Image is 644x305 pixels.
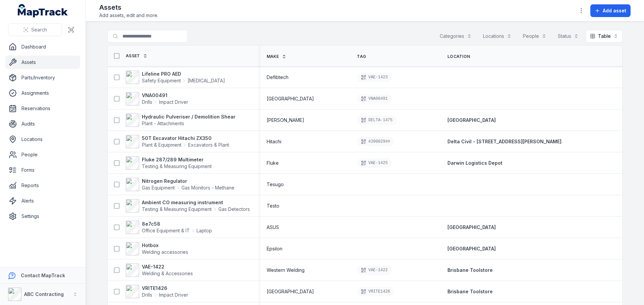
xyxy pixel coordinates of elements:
button: Search [8,23,62,36]
a: [GEOGRAPHIC_DATA] [447,117,496,124]
span: [GEOGRAPHIC_DATA] [267,95,314,102]
a: 8e7c58Office Equipment & ITLaptop [126,221,212,234]
strong: Contact MapTrack [21,273,65,278]
span: Drills [142,99,152,105]
a: [GEOGRAPHIC_DATA] [447,224,496,231]
span: ASUS [267,224,279,231]
span: Impact Driver [159,99,188,105]
strong: VRITE1426 [142,285,188,292]
a: Make [267,54,286,59]
a: VAE-1422Welding & Accessories [126,263,193,277]
strong: ABC Contracting [24,291,64,297]
span: Impact Driver [159,292,188,298]
a: Fluke 287/289 MultimeterTesting & Measuring Equipment [126,156,212,170]
span: Office Equipment & IT [142,227,190,234]
a: Assets [5,56,80,69]
span: Add assets, edit and more. [99,12,158,19]
span: [GEOGRAPHIC_DATA] [447,224,496,230]
a: Ambient CO measuring instrumentTesting & Measuring EquipmentGas Detectors [126,199,250,213]
span: Tesugo [267,181,284,188]
span: Testing & Measuring Equipment [142,163,212,169]
span: Brisbane Toolstore [447,289,493,294]
span: Asset [126,53,140,59]
a: People [5,148,80,161]
span: Darwin Logistics Depot [447,160,502,166]
span: Welding & Accessories [142,271,193,276]
span: Welding accessories [142,249,188,255]
a: 50T Excavator Hitachi ZX350Plant & EquipmentExcavators & Plant [126,135,229,148]
a: Locations [5,133,80,146]
a: Forms [5,163,80,177]
strong: Hotbox [142,242,188,249]
a: Nitrogen RegulatorGas EquipmentGas Monitors - Methane [126,178,234,191]
a: Audits [5,117,80,131]
button: People [519,30,551,43]
span: Laptop [197,227,212,234]
span: Defibtech [267,74,288,81]
span: Add asset [603,7,626,14]
strong: VAE-1422 [142,263,193,270]
a: Parts/Inventory [5,71,80,84]
button: Table [586,30,623,43]
span: [GEOGRAPHIC_DATA] [447,117,496,123]
a: Reports [5,179,80,192]
a: Darwin Logistics Depot [447,160,502,166]
span: Fluke [267,160,279,166]
strong: Fluke 287/289 Multimeter [142,156,212,163]
strong: VNA00491 [142,92,188,99]
a: Reservations [5,102,80,115]
a: VRITE1426DrillsImpact Driver [126,285,188,298]
span: [GEOGRAPHIC_DATA] [447,246,496,251]
span: Western Welding [267,267,305,274]
span: [MEDICAL_DATA] [187,77,225,84]
a: Delta Civil - [STREET_ADDRESS][PERSON_NAME] [447,138,561,145]
span: Make [267,54,279,59]
span: Delta Civil - [STREET_ADDRESS][PERSON_NAME] [447,139,561,144]
a: MapTrack [18,4,68,17]
span: Hitachi [267,138,281,145]
span: Brisbane Toolstore [447,267,493,273]
div: VRITE1426 [357,287,394,296]
div: DELTA-1475 [357,116,396,125]
span: Testing & Measuring Equipment [142,206,212,213]
h2: Assets [99,3,158,12]
div: VAE-1425 [357,158,392,168]
a: Dashboard [5,40,80,54]
a: Lifeline PRO AEDSafety Equipment[MEDICAL_DATA] [126,71,225,84]
span: Testo [267,203,279,209]
span: Drills [142,292,152,298]
strong: 50T Excavator Hitachi ZX350 [142,135,229,142]
a: Hydraulic Pulveriser / Demolition ShearPlant - Attachments [126,113,235,127]
span: Safety Equipment [142,77,181,84]
strong: Hydraulic Pulveriser / Demolition Shear [142,113,235,120]
div: #200029## [357,137,394,146]
button: Categories [435,30,476,43]
a: Asset [126,53,148,59]
a: Brisbane Toolstore [447,288,493,295]
strong: Lifeline PRO AED [142,71,225,77]
a: VNA00491DrillsImpact Driver [126,92,188,105]
a: [GEOGRAPHIC_DATA] [447,245,496,252]
span: Gas Detectors [218,206,250,213]
div: VAE-1422 [357,265,392,275]
strong: Ambient CO measuring instrument [142,199,250,206]
span: Search [31,26,47,33]
a: Settings [5,210,80,223]
a: Brisbane Toolstore [447,267,493,274]
span: Plant - Attachments [142,121,184,126]
span: Plant & Equipment [142,142,181,148]
span: [PERSON_NAME] [267,117,304,124]
button: Locations [479,30,516,43]
a: Alerts [5,194,80,208]
span: [GEOGRAPHIC_DATA] [267,288,314,295]
button: Add asset [590,4,631,17]
span: Epsilon [267,245,282,252]
div: VAE-1423 [357,73,392,82]
span: Location [447,54,470,59]
a: Assignments [5,86,80,100]
a: HotboxWelding accessories [126,242,188,255]
strong: Nitrogen Regulator [142,178,234,184]
span: Tag [357,54,366,59]
span: Gas Monitors - Methane [181,184,234,191]
button: Status [553,30,583,43]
